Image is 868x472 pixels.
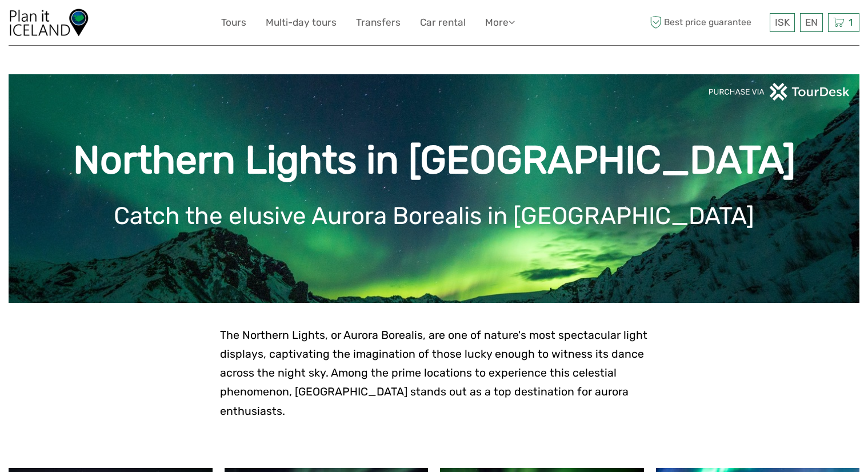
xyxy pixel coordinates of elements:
[647,13,767,32] span: Best price guarantee
[420,14,466,31] a: Car rental
[800,13,823,32] div: EN
[266,14,337,31] a: Multi-day tours
[356,14,401,31] a: Transfers
[221,14,246,31] a: Tours
[26,202,842,230] h1: Catch the elusive Aurora Borealis in [GEOGRAPHIC_DATA]
[485,14,515,31] a: More
[26,137,842,183] h1: Northern Lights in [GEOGRAPHIC_DATA]
[708,83,851,101] img: PurchaseViaTourDeskwhite.png
[9,9,89,37] img: 2340-efd23898-f844-408c-854b-0bdba5c4d8a1_logo_small.jpg
[847,17,854,28] span: 1
[220,329,647,418] span: The Northern Lights, or Aurora Borealis, are one of nature's most spectacular light displays, cap...
[775,17,790,28] span: ISK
